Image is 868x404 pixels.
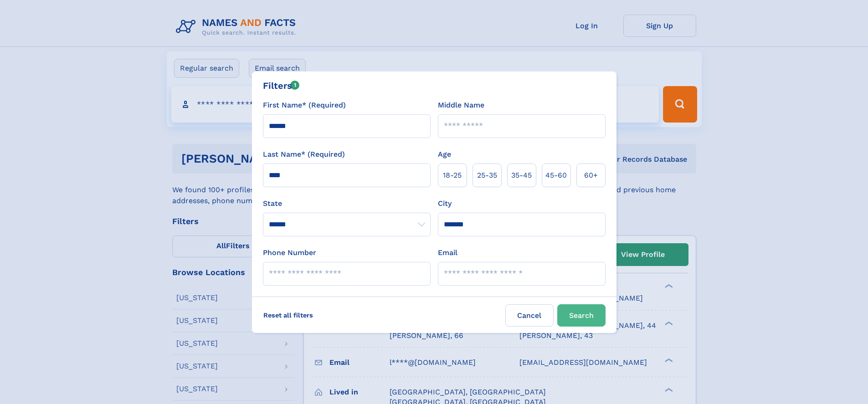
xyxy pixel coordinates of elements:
[584,170,598,181] span: 60+
[257,304,319,326] label: Reset all filters
[443,170,462,181] span: 18‑25
[557,304,606,327] button: Search
[438,198,452,209] label: City
[438,149,451,160] label: Age
[505,304,554,327] label: Cancel
[438,100,484,111] label: Middle Name
[263,149,345,160] label: Last Name* (Required)
[263,79,300,92] div: Filters
[511,170,532,181] span: 35‑45
[438,247,457,258] label: Email
[263,247,316,258] label: Phone Number
[263,198,431,209] label: State
[477,170,497,181] span: 25‑35
[263,100,346,111] label: First Name* (Required)
[545,170,567,181] span: 45‑60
